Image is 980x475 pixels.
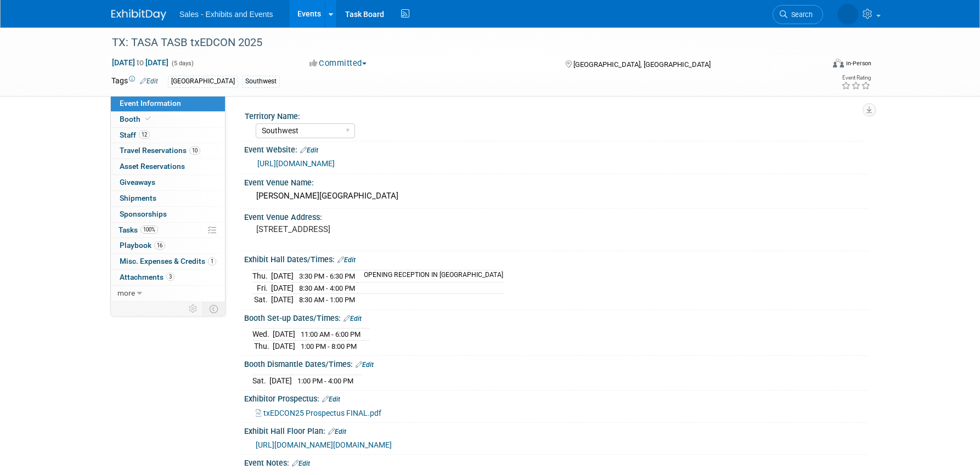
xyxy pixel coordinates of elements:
[244,423,869,437] div: Exhibit Hall Floor Plan:
[758,57,871,73] div: Event Format
[252,282,271,294] td: Fri.
[208,257,216,265] span: 1
[242,76,280,87] div: Southwest
[120,241,165,250] span: Playbook
[120,210,167,218] span: Sponsorships
[184,302,203,316] td: Personalize Event Tab Strip
[787,10,813,19] span: Search
[573,60,711,69] span: [GEOGRAPHIC_DATA], [GEOGRAPHIC_DATA]
[120,273,174,281] span: Attachments
[292,460,310,467] a: Edit
[244,209,869,223] div: Event Venue Address:
[140,225,158,234] span: 100%
[111,270,225,285] a: Attachments3
[135,58,145,67] span: to
[168,76,238,87] div: [GEOGRAPHIC_DATA]
[300,146,318,154] a: Edit
[111,207,225,222] a: Sponsorships
[271,270,294,282] td: [DATE]
[273,340,295,352] td: [DATE]
[356,361,374,369] a: Edit
[203,302,226,316] td: Toggle Event Tabs
[357,270,503,282] td: OPENING RECEPTION IN [GEOGRAPHIC_DATA]
[166,273,174,281] span: 3
[299,272,355,280] span: 3:30 PM - 6:30 PM
[343,315,362,323] a: Edit
[252,294,271,306] td: Sat.
[108,33,807,53] div: TX: TASA TASB txEDCON 2025
[111,223,225,238] a: Tasks100%
[111,96,225,111] a: Event Information
[244,391,869,405] div: Exhibitor Prospectus:
[256,224,492,234] pre: [STREET_ADDRESS]
[322,395,340,403] a: Edit
[273,329,295,341] td: [DATE]
[256,409,381,417] a: txEDCON25 Prospectus FINAL.pdf
[119,225,158,234] span: Tasks
[252,188,860,205] div: [PERSON_NAME][GEOGRAPHIC_DATA]
[256,440,392,449] a: [URL][DOMAIN_NAME][DOMAIN_NAME]
[269,375,292,386] td: [DATE]
[773,5,823,24] a: Search
[111,175,225,190] a: Giveaways
[145,116,151,122] i: Booth reservation complete
[244,455,869,469] div: Event Notes:
[301,330,361,338] span: 11:00 AM - 6:00 PM
[244,142,869,156] div: Event Website:
[306,58,371,69] button: Committed
[120,99,181,108] span: Event Information
[846,59,871,67] div: In-Person
[252,270,271,282] td: Thu.
[111,286,225,301] a: more
[245,108,864,122] div: Territory Name:
[179,10,273,19] span: Sales - Exhibits and Events
[171,60,194,67] span: (5 days)
[837,4,858,25] img: Jeannette (Jenny) Gerleman
[263,409,381,417] span: txEDCON25 Prospectus FINAL.pdf
[299,284,355,292] span: 8:30 AM - 4:00 PM
[120,162,185,171] span: Asset Reservations
[154,241,165,250] span: 16
[301,342,357,350] span: 1:00 PM - 8:00 PM
[120,146,200,155] span: Travel Reservations
[111,128,225,143] a: Staff12
[111,58,169,67] span: [DATE] [DATE]
[189,146,200,155] span: 10
[244,310,869,324] div: Booth Set-up Dates/Times:
[297,377,353,385] span: 1:00 PM - 4:00 PM
[111,112,225,127] a: Booth
[120,115,153,123] span: Booth
[120,131,150,139] span: Staff
[111,159,225,174] a: Asset Reservations
[111,238,225,253] a: Playbook16
[244,251,869,265] div: Exhibit Hall Dates/Times:
[111,191,225,206] a: Shipments
[257,159,335,168] a: [URL][DOMAIN_NAME]
[271,282,294,294] td: [DATE]
[833,59,844,67] img: Format-Inperson.png
[252,375,269,386] td: Sat.
[299,296,355,304] span: 8:30 AM - 1:00 PM
[111,9,166,20] img: ExhibitDay
[244,174,869,188] div: Event Venue Name:
[120,194,156,202] span: Shipments
[252,340,273,352] td: Thu.
[120,178,155,186] span: Giveaways
[244,356,869,370] div: Booth Dismantle Dates/Times:
[111,75,158,88] td: Tags
[252,329,273,341] td: Wed.
[111,143,225,159] a: Travel Reservations10
[841,75,871,81] div: Event Rating
[140,77,158,85] a: Edit
[111,254,225,269] a: Misc. Expenses & Credits1
[337,256,356,264] a: Edit
[120,257,216,265] span: Misc. Expenses & Credits
[271,294,294,306] td: [DATE]
[139,131,150,139] span: 12
[328,428,346,436] a: Edit
[117,289,135,297] span: more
